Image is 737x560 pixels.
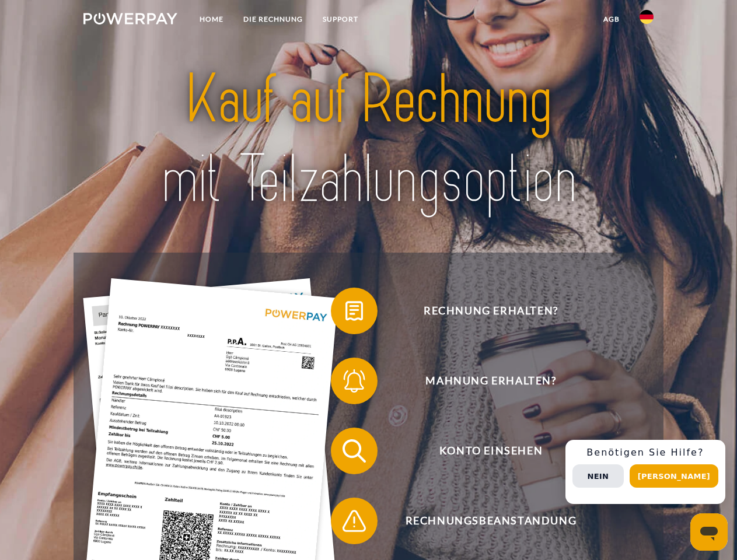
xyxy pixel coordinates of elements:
a: SUPPORT [313,9,368,30]
img: qb_bill.svg [340,296,369,325]
img: qb_warning.svg [340,506,369,535]
span: Rechnung erhalten? [348,288,634,334]
img: de [640,10,654,24]
button: Mahnung erhalten? [331,358,634,404]
a: DIE RECHNUNG [233,9,313,30]
a: Home [190,9,233,30]
img: title-powerpay_de.svg [111,56,626,223]
div: Schnellhilfe [565,440,725,504]
a: agb [593,9,630,30]
span: Konto einsehen [348,428,634,474]
img: qb_bell.svg [340,366,369,395]
span: Rechnungsbeanstandung [348,498,634,544]
img: logo-powerpay-white.svg [83,13,177,24]
button: Konto einsehen [331,428,634,474]
iframe: Schaltfläche zum Öffnen des Messaging-Fensters [690,513,728,551]
span: Mahnung erhalten? [348,358,634,404]
h3: Benötigen Sie Hilfe? [572,447,718,459]
button: Rechnung erhalten? [331,288,634,334]
button: Nein [572,464,624,488]
button: Rechnungsbeanstandung [331,498,634,544]
button: [PERSON_NAME] [630,464,718,488]
img: qb_search.svg [340,436,369,466]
